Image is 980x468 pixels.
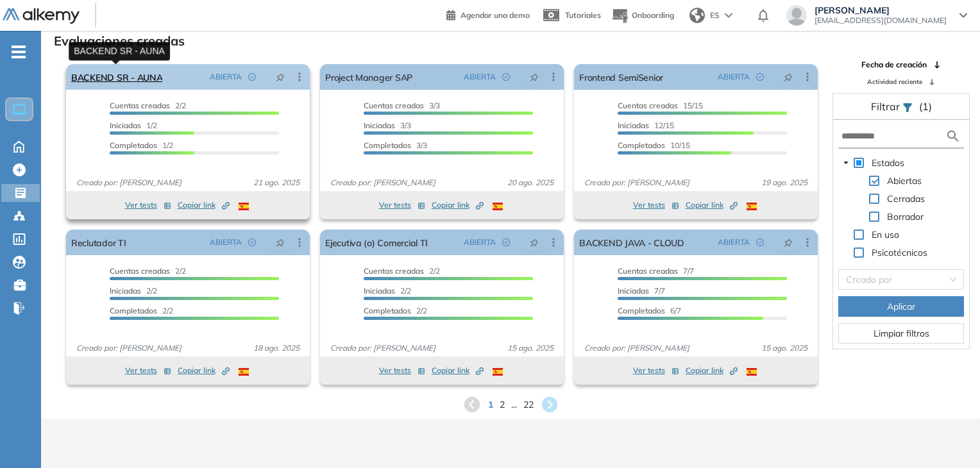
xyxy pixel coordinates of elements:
span: 12/15 [618,121,674,130]
span: Agendar una demo [460,10,530,20]
img: ESP [747,203,757,210]
button: Copiar link [178,363,230,378]
span: Estados [869,155,907,171]
span: ABIERTA [718,71,750,83]
button: pushpin [266,67,294,87]
span: Completados [618,140,665,150]
span: 20 ago. 2025 [502,177,559,188]
span: check-circle [248,238,256,246]
span: 7/7 [618,266,694,276]
span: 3/3 [364,140,427,150]
span: 2/2 [110,306,173,315]
span: 3/3 [364,101,440,110]
a: Ejecutiva (o) Comercial TI [325,230,428,255]
span: Abiertas [884,173,924,188]
button: Ver tests [633,197,679,213]
span: 10/15 [618,140,690,150]
span: 15/15 [618,101,703,110]
span: 3/3 [364,121,411,130]
button: Copiar link [686,363,738,378]
span: ABIERTA [210,237,242,248]
img: ESP [747,368,757,376]
img: search icon [945,128,961,144]
button: pushpin [520,67,548,87]
span: pushpin [784,72,793,82]
button: Aplicar [838,296,964,317]
span: 2/2 [110,101,186,110]
span: check-circle [502,238,510,246]
span: Iniciadas [618,121,649,130]
span: check-circle [756,73,764,81]
img: ESP [493,203,503,210]
span: 7/7 [618,286,665,296]
span: 2/2 [364,286,411,296]
button: pushpin [774,232,802,253]
span: pushpin [276,72,285,82]
span: check-circle [756,238,764,246]
span: Cuentas creadas [364,266,424,276]
span: Creado por: [PERSON_NAME] [71,177,187,188]
span: 15 ago. 2025 [756,342,813,354]
span: Cerradas [884,191,927,206]
img: ESP [239,368,249,376]
button: pushpin [520,232,548,253]
span: Cuentas creadas [618,101,678,110]
span: Iniciadas [110,286,141,296]
span: Copiar link [432,365,484,376]
span: Iniciadas [110,121,141,130]
button: Limpiar filtros [838,323,964,344]
span: Copiar link [178,365,230,376]
a: Project Manager SAP [325,64,412,90]
span: 6/7 [618,306,681,315]
span: Iniciadas [618,286,649,296]
span: Aplicar [887,299,915,313]
span: [EMAIL_ADDRESS][DOMAIN_NAME] [815,15,947,26]
span: 21 ago. 2025 [248,177,305,188]
span: ABIERTA [210,71,242,83]
span: Cerradas [887,193,925,205]
span: 2/2 [110,286,157,296]
img: arrow [725,13,732,18]
a: BACKEND SR - AUNA [71,64,162,90]
span: En uso [869,227,902,242]
span: Creado por: [PERSON_NAME] [579,342,695,354]
span: Iniciadas [364,121,395,130]
button: Ver tests [125,197,171,213]
i: - [12,51,26,53]
button: Copiar link [432,197,484,213]
span: 18 ago. 2025 [248,342,305,354]
button: pushpin [774,67,802,87]
span: check-circle [502,73,510,81]
button: Copiar link [432,363,484,378]
span: Actividad reciente [867,77,922,87]
button: Ver tests [633,363,679,378]
span: ... [511,398,517,412]
span: Copiar link [178,199,230,211]
span: Completados [110,140,157,150]
span: 1/2 [110,121,157,130]
span: ES [710,10,720,21]
span: Creado por: [PERSON_NAME] [325,342,441,354]
span: Borrador [884,209,926,224]
span: Borrador [887,211,924,222]
span: Abiertas [887,175,922,187]
span: Completados [110,306,157,315]
span: Tutoriales [565,10,601,20]
span: Estados [872,157,904,169]
div: BACKEND SR - AUNA [69,42,170,60]
span: 1/2 [110,140,173,150]
span: check-circle [248,73,256,81]
span: Completados [364,140,411,150]
span: Psicotécnicos [869,245,930,260]
span: [PERSON_NAME] [815,5,947,15]
span: Cuentas creadas [618,266,678,276]
img: world [689,8,705,23]
span: ABIERTA [718,237,750,248]
span: Copiar link [432,199,484,211]
h3: Evaluaciones creadas [54,33,185,49]
span: Cuentas creadas [364,101,424,110]
span: pushpin [530,237,539,247]
button: Ver tests [379,197,425,213]
span: Copiar link [686,365,738,376]
a: BACKEND JAVA - CLOUD [579,230,684,255]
